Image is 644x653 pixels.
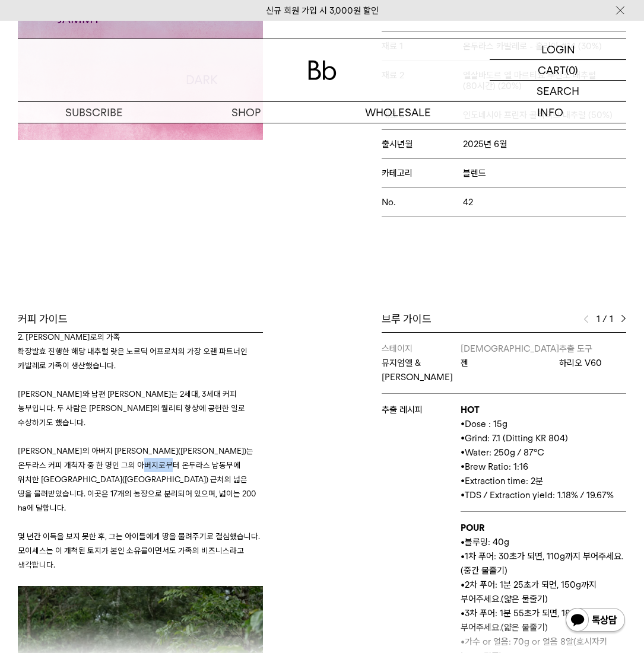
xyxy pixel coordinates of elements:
[170,102,322,123] a: SHOP
[18,312,263,326] div: 커피 가이드
[461,417,626,431] p: •
[461,606,626,635] p: •
[382,356,461,384] p: 뮤지엄엘 & [PERSON_NAME]
[382,312,627,326] div: 브루 가이드
[559,356,626,370] p: 하리오 V60
[382,139,463,149] span: 출시년월
[18,102,170,123] a: SUBSCRIBE
[461,523,484,533] b: POUR
[566,60,578,80] p: (0)
[595,312,600,326] span: 1
[461,404,480,415] b: HOT
[18,332,120,342] span: 2. [PERSON_NAME]로의 가족
[564,607,626,635] img: 카카오톡 채널 1:1 채팅 버튼
[461,445,626,460] p: •
[382,197,463,208] span: No.
[463,139,507,149] span: 2025년 6월
[538,60,566,80] p: CART
[322,102,474,123] p: WHOLESALE
[463,168,486,179] span: 블렌드
[474,102,626,123] p: INFO
[461,535,626,549] p: •
[308,60,337,80] img: 로고
[18,346,248,370] span: 확장발효 진행한 해당 내추럴 랏은 노르딕 어프로치의 가장 오랜 파트너인 카발레로 가족이 생산했습니다.
[465,447,544,458] span: Water: 250g / 87°C
[537,81,579,101] p: SEARCH
[266,5,379,16] a: 신규 회원 가입 시 3,000원 할인
[18,446,256,512] span: [PERSON_NAME]의 아버지 [PERSON_NAME]([PERSON_NAME])는 온두라스 커피 개척자 중 한 명인 그의 아버지로부터 온두라스 남동부에 위치한 [GEOG...
[382,403,461,417] p: 추출 레시피
[461,343,559,354] span: [DEMOGRAPHIC_DATA]
[465,490,614,501] span: TDS / Extraction yield: 1.18% / 19.67%
[559,343,592,354] span: 추출 도구
[465,433,568,444] span: Grind: 7.1 (Ditting KR 804)
[461,608,597,633] span: 3차 푸어: 1분 55초가 되면, 180g까지 부어주세요.(얇은 물줄기)
[461,474,626,488] p: •
[461,549,626,578] p: •
[382,168,463,179] span: 카테고리
[602,312,607,326] span: /
[382,343,413,354] span: 스테이지
[461,488,626,502] p: •
[541,39,575,59] p: LOGIN
[465,476,543,486] span: Extraction time: 2분
[610,312,615,326] span: 1
[18,531,260,569] span: 몇 년간 이득을 보지 못한 후, 그는 아이들에게 땅을 물려주기로 결심했습니다. 모이세스는 이 개척된 토지가 본인 소유물이면서도 가족의 비즈니스라고 생각합니다.
[465,537,509,547] span: 블루밍: 40g
[465,461,528,472] span: Brew Ratio: 1:16
[490,39,626,60] a: LOGIN
[461,460,626,474] p: •
[461,551,623,576] span: 1차 푸어: 30초가 되면, 110g까지 부어주세요.(중간 물줄기)
[490,60,626,81] a: CART (0)
[463,197,473,208] span: 42
[461,579,597,604] span: 2차 푸어: 1분 25초가 되면, 150g까지 부어주세요.(얇은 물줄기)
[461,431,626,445] p: •
[461,578,626,606] p: •
[461,356,559,370] p: 젠
[465,419,507,429] span: Dose : 15g
[18,389,245,427] span: [PERSON_NAME]와 남편 [PERSON_NAME]는 2세대, 3세대 커피 농부입니다. 두 사람은 [PERSON_NAME]의 퀄리티 향상에 공헌한 일로 수상하기도 했습니다.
